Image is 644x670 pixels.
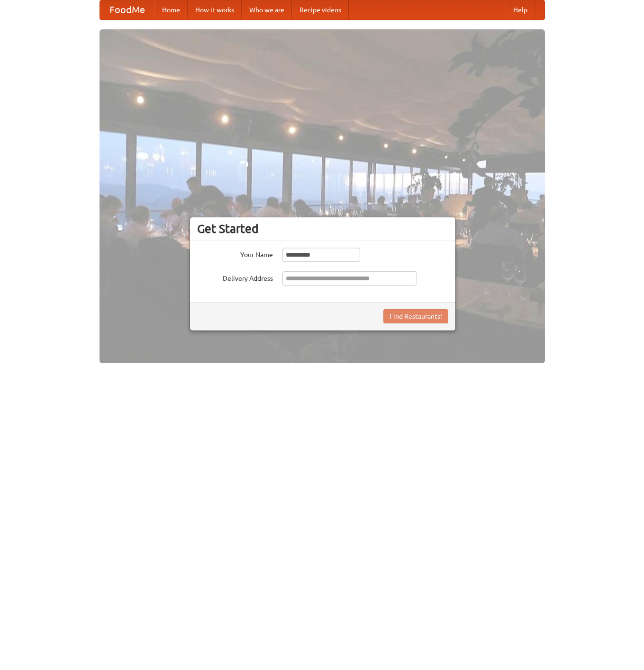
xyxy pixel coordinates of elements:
[506,0,535,19] a: Help
[197,271,273,283] label: Delivery Address
[154,0,188,19] a: Home
[292,0,349,19] a: Recipe videos
[188,0,242,19] a: How it works
[383,309,448,323] button: Find Restaurants!
[197,222,448,236] h3: Get Started
[100,0,154,19] a: FoodMe
[242,0,292,19] a: Who we are
[197,248,273,259] label: Your Name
